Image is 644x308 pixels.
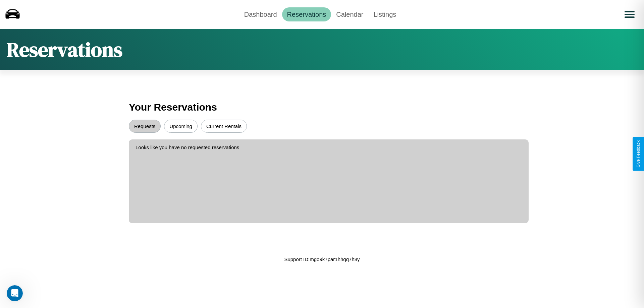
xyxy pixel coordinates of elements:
[620,5,639,24] button: Open menu
[164,120,198,133] button: Upcoming
[239,7,282,21] a: Dashboard
[331,7,368,21] a: Calendar
[129,98,515,116] h3: Your Reservations
[201,120,247,133] button: Current Rentals
[284,255,360,264] p: Support ID: mgo9k7par1hhqq7h8y
[368,7,401,21] a: Listings
[7,36,122,63] h1: Reservations
[7,285,23,301] iframe: Intercom live chat
[636,140,641,168] div: Give Feedback
[136,143,522,152] p: Looks like you have no requested reservations
[282,7,331,21] a: Reservations
[129,120,161,133] button: Requests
